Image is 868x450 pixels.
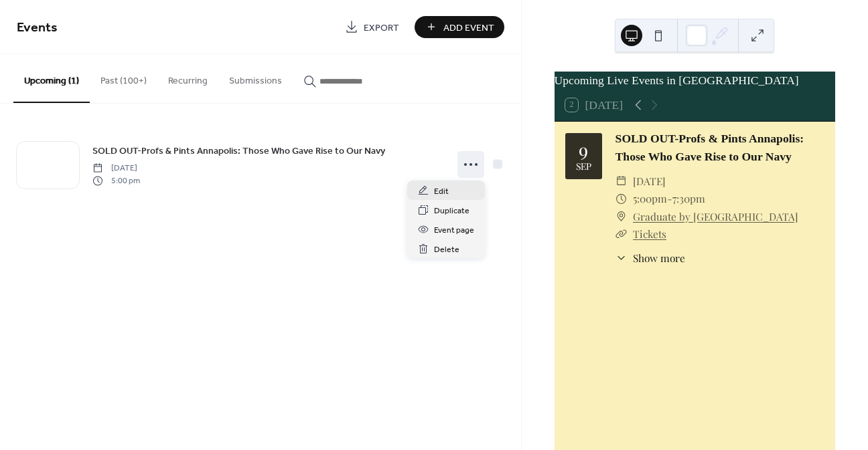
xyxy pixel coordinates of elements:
[92,162,140,175] span: [DATE]
[667,190,672,207] span: -
[616,132,804,162] a: SOLD OUT-Profs & Pints Annapolis: Those Who Gave Rise to Our Navy
[633,173,666,190] span: [DATE]
[616,250,685,265] button: ​Show more
[434,185,449,199] span: Edit
[92,143,385,158] a: SOLD OUT-Profs & Pints Annapolis: Those Who Gave Rise to Our Navy
[92,144,385,158] span: SOLD OUT-Profs & Pints Annapolis: Those Who Gave Rise to Our Navy
[13,54,90,103] button: Upcoming (1)
[17,15,58,41] span: Events
[443,21,494,35] span: Add Event
[434,204,469,218] span: Duplicate
[633,250,685,265] span: Show more
[555,72,835,89] div: Upcoming Live Events in [GEOGRAPHIC_DATA]
[92,175,140,187] span: 5:00 pm
[616,173,628,190] div: ​
[672,190,705,207] span: 7:30pm
[616,250,628,265] div: ​
[616,190,628,207] div: ​
[616,225,628,243] div: ​
[218,54,293,102] button: Submissions
[579,140,588,159] div: 9
[415,16,504,38] button: Add Event
[157,54,218,102] button: Recurring
[633,227,666,241] a: Tickets
[434,243,459,257] span: Delete
[90,54,157,102] button: Past (100+)
[633,190,667,207] span: 5:00pm
[364,21,399,35] span: Export
[633,208,798,225] a: Graduate by [GEOGRAPHIC_DATA]
[616,208,628,225] div: ​
[576,162,591,171] div: Sep
[335,16,409,38] a: Export
[434,223,474,237] span: Event page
